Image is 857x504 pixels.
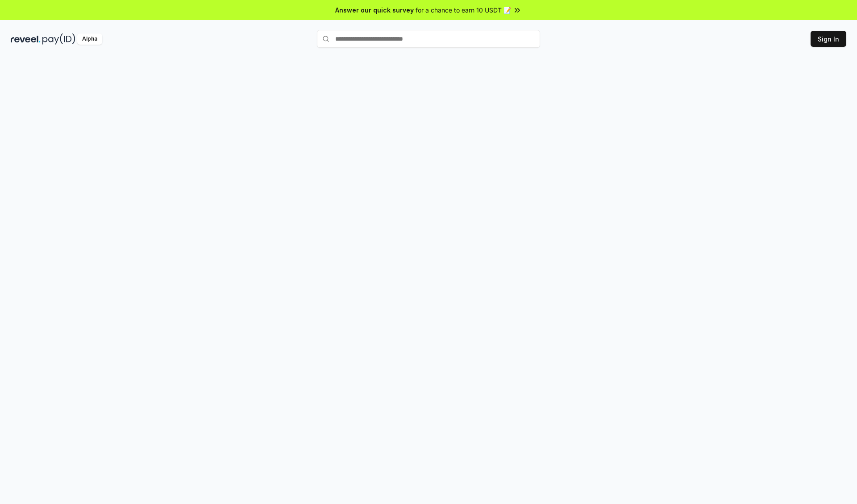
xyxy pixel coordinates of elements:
img: reveel_dark [11,33,41,45]
span: for a chance to earn 10 USDT 📝 [416,5,511,15]
img: pay_id [42,33,75,45]
div: Alpha [77,33,102,45]
button: Sign In [811,31,846,47]
span: Answer our quick survey [335,5,414,15]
